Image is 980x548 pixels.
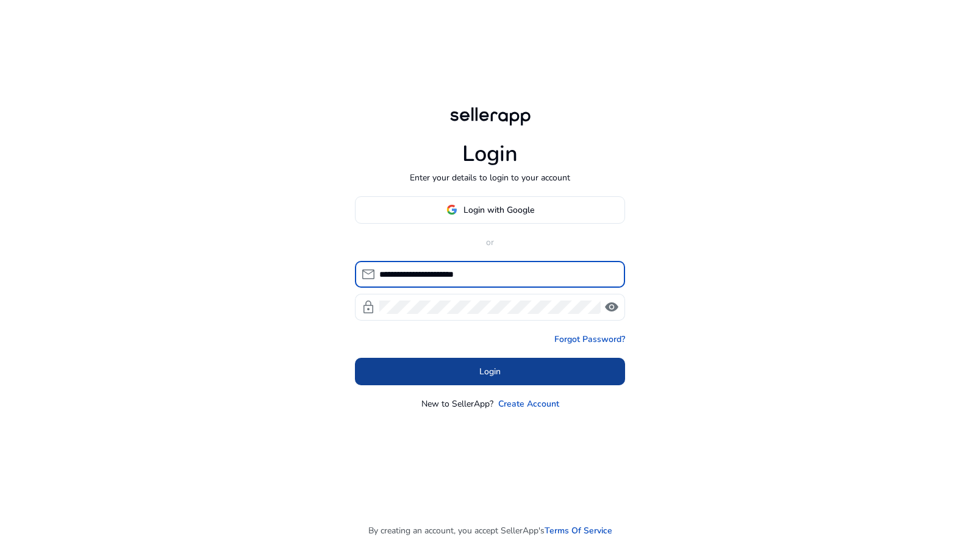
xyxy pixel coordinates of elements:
button: Login with Google [355,196,625,224]
p: Enter your details to login to your account [410,171,570,184]
span: mail [361,267,376,282]
span: visibility [604,300,619,315]
a: Create Account [498,397,559,410]
p: New to SellerApp? [421,397,493,410]
span: Login [479,365,501,378]
button: Login [355,358,625,385]
span: Login with Google [463,204,534,216]
h1: Login [462,141,518,167]
a: Forgot Password? [554,333,625,346]
img: google-logo.svg [446,204,457,215]
p: or [355,236,625,249]
span: lock [361,300,376,315]
a: Terms Of Service [545,524,612,537]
